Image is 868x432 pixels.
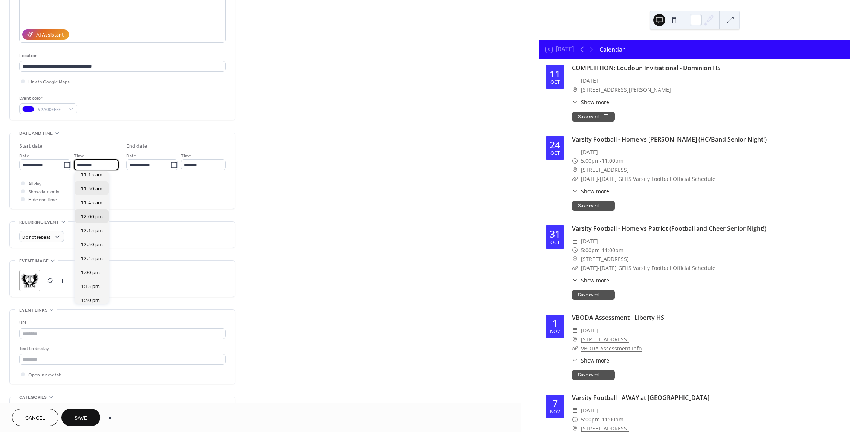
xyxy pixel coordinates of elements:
button: Save event [572,290,615,300]
span: All day [28,180,41,188]
span: 12:15 pm [81,227,103,235]
div: Start date [19,142,43,150]
div: Oct [550,240,560,245]
button: Save event [572,370,615,380]
div: ​ [572,148,578,157]
span: 5:00pm [581,156,600,165]
button: ​Show more [572,187,609,195]
span: - [600,415,602,424]
a: Cancel [12,409,58,426]
div: Location [19,52,224,60]
div: ​ [572,246,578,255]
span: 11:30 am [81,185,102,193]
div: ​ [572,255,578,264]
button: ​Show more [572,276,609,284]
span: Hide end time [28,196,57,204]
div: Calendar [599,45,625,54]
a: [STREET_ADDRESS] [581,165,629,174]
div: ​ [572,174,578,184]
div: ​ [572,156,578,165]
span: 11:00pm [602,246,623,255]
div: ​ [572,406,578,415]
span: Date [19,152,29,160]
span: [DATE] [581,237,598,246]
div: URL [19,319,224,327]
a: Varsity Football - Home vs [PERSON_NAME] (HC/Band Senior Night!) [572,135,767,143]
div: ​ [572,326,578,335]
span: Event image [19,257,49,265]
span: 11:00pm [602,156,623,165]
span: 12:30 pm [81,241,103,248]
button: ​Show more [572,98,609,106]
span: - [600,246,602,255]
a: VBODA Assessment Info [581,345,642,352]
div: ​ [572,98,578,106]
span: 11:45 am [81,199,102,207]
div: ​ [572,187,578,195]
div: COMPETITION: Loudoun Invitiational - Dominion HS [572,63,844,73]
span: Do not repeat [22,233,50,242]
a: VBODA Assessment - Liberty HS [572,313,664,322]
a: [STREET_ADDRESS] [581,335,629,344]
span: Link to Google Maps [28,78,70,86]
span: 11:00pm [602,415,623,424]
span: Date [126,152,136,160]
a: [DATE]-[DATE] GFHS Varsity Football Official Schedule [581,264,715,272]
span: Date and time [19,130,53,137]
a: [STREET_ADDRESS][PERSON_NAME] [581,85,671,94]
div: 11 [550,69,560,79]
span: Recurring event [19,218,59,226]
div: ​ [572,276,578,284]
span: 1:15 pm [81,282,100,290]
a: Varsity Football - AWAY at [GEOGRAPHIC_DATA] [572,393,709,402]
span: 12:00 pm [81,213,103,221]
button: AI Assistant [22,29,69,40]
span: 1:30 pm [81,296,100,304]
div: ​ [572,356,578,364]
div: 7 [552,399,558,408]
span: Show more [581,98,609,106]
span: 1:00 pm [81,268,100,276]
span: #2A00FFFF [37,106,65,114]
div: ​ [572,85,578,94]
span: Show more [581,356,609,364]
span: Show more [581,276,609,284]
div: ​ [572,264,578,273]
div: ​ [572,335,578,344]
span: [DATE] [581,148,598,157]
span: Categories [19,393,47,401]
span: Time [181,152,191,160]
span: 5:00pm [581,246,600,255]
button: ​Show more [572,356,609,364]
span: Save [75,414,87,422]
span: Open in new tab [28,371,61,379]
div: Nov [550,410,560,415]
button: Save [61,409,100,426]
div: 1 [552,318,558,328]
a: [DATE]-[DATE] GFHS Varsity Football Official Schedule [581,175,715,182]
a: Varsity Football - Home vs Patriot (Football and Cheer Senior Night!) [572,224,766,233]
div: Oct [550,151,560,156]
button: Save event [572,112,615,122]
span: [DATE] [581,76,598,85]
div: Nov [550,329,560,334]
button: Save event [572,201,615,211]
span: 11:15 am [81,171,102,179]
div: Event color [19,94,76,102]
span: 5:00pm [581,415,600,424]
span: 12:45 pm [81,255,103,262]
span: [DATE] [581,326,598,335]
div: End date [126,142,147,150]
span: Show more [581,187,609,195]
div: 24 [550,140,560,150]
div: ​ [572,344,578,353]
div: Text to display [19,345,224,353]
span: Event links [19,306,47,314]
span: Time [74,152,84,160]
a: [STREET_ADDRESS] [581,255,629,264]
div: AI Assistant [36,31,64,39]
div: ​ [572,165,578,174]
div: ​ [572,415,578,424]
div: Oct [550,80,560,85]
div: ; [19,270,40,291]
